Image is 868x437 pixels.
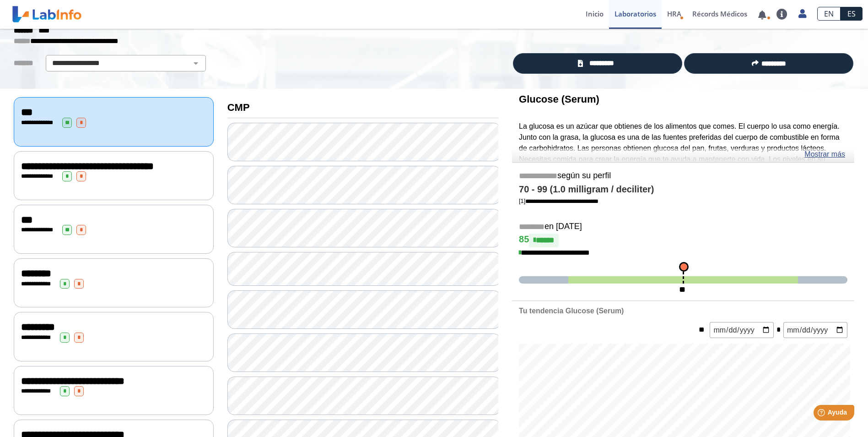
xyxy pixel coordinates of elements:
[667,9,681,18] span: HRA
[519,184,847,195] h4: 70 - 99 (1.0 milligram / deciliter)
[817,7,841,21] a: EN
[227,102,250,113] b: CMP
[519,234,847,247] h4: 85
[519,222,847,232] h5: en [DATE]
[787,401,858,427] iframe: Help widget launcher
[519,93,599,105] b: Glucose (Serum)
[519,307,624,315] b: Tu tendencia Glucose (Serum)
[519,121,847,187] p: La glucosa es un azúcar que obtienes de los alimentos que comes. El cuerpo lo usa como energía. J...
[710,322,774,338] input: mm/dd/yyyy
[519,171,847,181] h5: según su perfil
[783,322,847,338] input: mm/dd/yyyy
[841,7,863,21] a: ES
[804,149,845,160] a: Mostrar más
[519,197,598,204] a: [1]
